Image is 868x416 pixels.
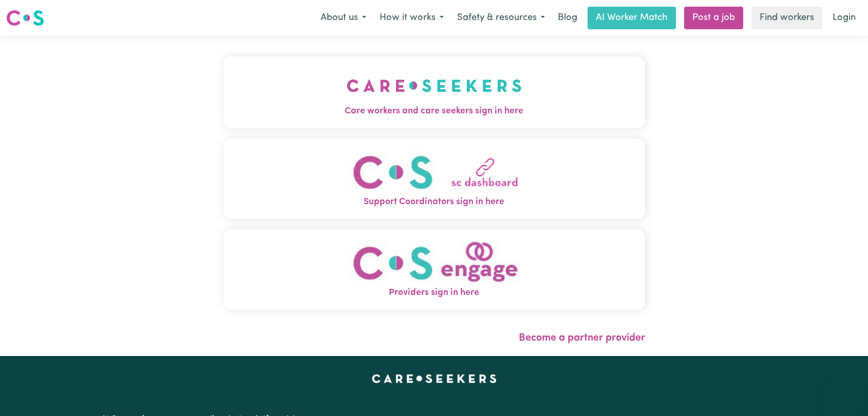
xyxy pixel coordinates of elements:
[827,375,860,408] iframe: Button to launch messaging window
[826,7,862,29] a: Login
[314,7,373,29] button: About us
[684,7,743,29] a: Post a job
[751,7,822,29] a: Find workers
[450,7,552,29] button: Safety & resources
[223,138,645,219] button: Support Coordinators sign in here
[223,56,645,128] button: Care workers and care seekers sign in here
[519,333,645,343] a: Become a partner provider
[6,9,44,27] img: Careseekers logo
[223,105,645,118] span: Care workers and care seekers sign in here
[588,7,676,29] a: AI Worker Match
[223,195,645,209] span: Support Coordinators sign in here
[6,6,44,30] a: Careseekers logo
[373,7,450,29] button: How it works
[223,229,645,310] button: Providers sign in here
[372,374,497,383] a: Careseekers home page
[223,286,645,300] span: Providers sign in here
[552,7,583,29] a: Blog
